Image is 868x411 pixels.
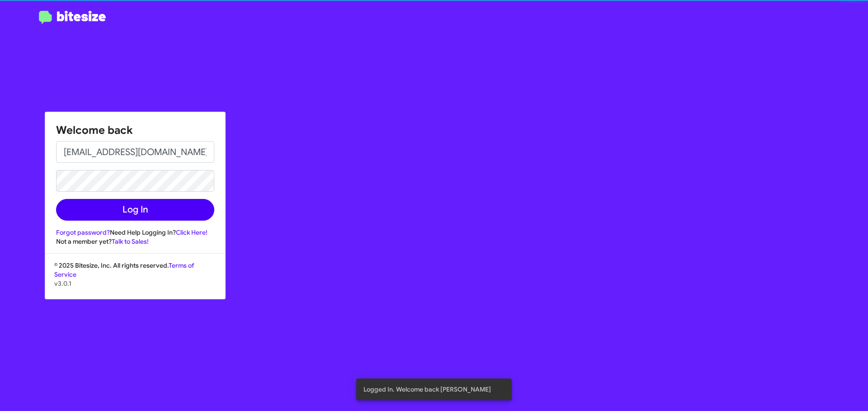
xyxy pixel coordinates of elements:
[54,279,216,288] p: v3.0.1
[176,228,208,236] a: Click Here!
[45,261,225,299] div: © 2025 Bitesize, Inc. All rights reserved.
[56,237,214,246] div: Not a member yet?
[56,199,214,221] button: Log In
[112,237,149,246] a: Talk to Sales!
[56,123,214,137] h1: Welcome back
[363,385,491,394] span: Logged In. Welcome back [PERSON_NAME]
[56,141,214,163] input: Email address
[56,228,110,236] a: Forgot password?
[56,228,214,237] div: Need Help Logging In?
